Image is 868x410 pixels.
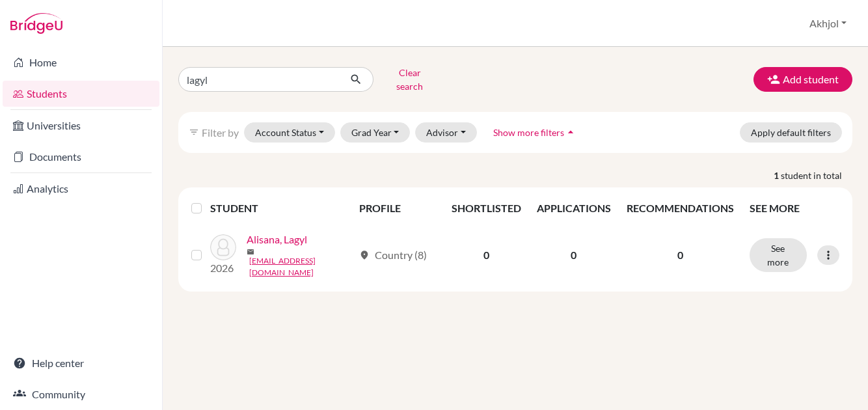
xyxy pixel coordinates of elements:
button: Show more filtersarrow_drop_up [482,122,588,143]
img: Alisana, Lagyl [210,234,236,260]
button: Add student [753,67,852,92]
th: RECOMMENDATIONS [619,193,742,224]
button: Akhjol [804,11,852,36]
th: SEE MORE [742,193,847,224]
button: Clear search [373,62,446,96]
span: Filter by [202,126,239,139]
a: Home [3,49,159,75]
a: Alisana, Lagyl [247,232,307,247]
th: STUDENT [210,193,351,224]
a: [EMAIL_ADDRESS][DOMAIN_NAME] [249,255,353,279]
span: mail [247,248,254,256]
td: 0 [444,224,529,286]
span: Show more filters [493,127,564,138]
a: Universities [3,113,159,139]
i: arrow_drop_up [564,126,577,139]
a: Help center [3,350,159,376]
th: SHORTLISTED [444,193,529,224]
strong: 1 [774,169,781,182]
span: location_on [359,250,370,260]
div: Country (8) [359,247,427,263]
a: Analytics [3,176,159,202]
i: filter_list [189,127,199,137]
button: Apply default filters [740,122,842,143]
a: Documents [3,144,159,170]
td: 0 [529,224,619,286]
p: 0 [627,247,734,263]
a: Students [3,81,159,107]
button: Advisor [415,122,477,143]
button: Account Status [244,122,335,143]
button: Grad Year [340,122,411,143]
img: Bridge-U [10,13,62,34]
a: Community [3,381,159,407]
span: student in total [781,169,852,182]
input: Find student by name... [178,67,340,92]
button: See more [750,238,807,272]
p: 2026 [210,260,236,276]
th: PROFILE [351,193,444,224]
th: APPLICATIONS [529,193,619,224]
